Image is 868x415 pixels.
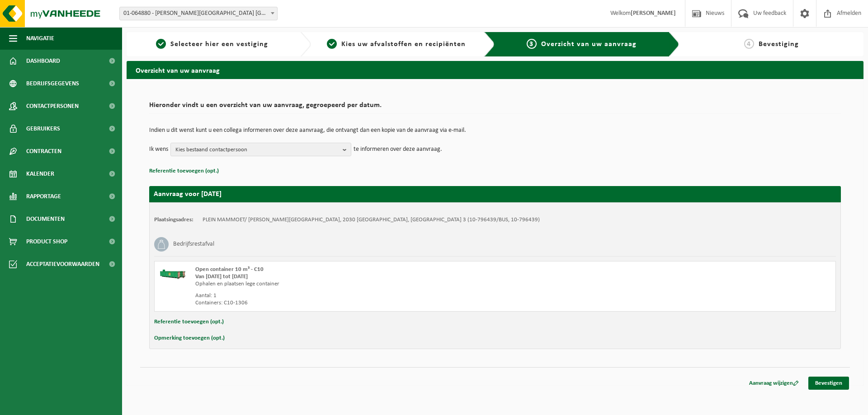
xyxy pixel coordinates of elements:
[154,217,193,223] strong: Plaatsingsadres:
[127,61,863,79] h2: Overzicht van uw aanvraag
[527,39,537,49] span: 3
[195,266,264,272] span: Open container 10 m³ - C10
[159,266,186,280] img: HK-XC-10-GN-00.png
[541,41,637,48] span: Overzicht van uw aanvraag
[195,292,531,299] div: Aantal: 1
[154,191,222,198] strong: Aanvraag voor [DATE]
[26,72,79,95] span: Bedrijfsgegevens
[175,143,339,157] span: Kies bestaand contactpersoon
[120,7,277,20] span: 01-064880 - C. STEINWEG BELGIUM - ANTWERPEN
[808,377,849,390] a: Bevestigen
[173,237,214,252] h3: Bedrijfsrestafval
[26,95,79,117] span: Contactpersonen
[170,143,351,156] button: Kies bestaand contactpersoon
[327,39,337,49] span: 2
[26,163,54,185] span: Kalender
[195,274,248,280] strong: Van [DATE] tot [DATE]
[203,216,540,224] td: PLEIN MAMMOET/ [PERSON_NAME][GEOGRAPHIC_DATA], 2030 [GEOGRAPHIC_DATA], [GEOGRAPHIC_DATA] 3 (10-79...
[742,377,806,390] a: Aanvraag wijzigen
[131,39,293,50] a: 1Selecteer hier een vestiging
[195,299,531,307] div: Containers: C10-1306
[149,102,841,114] h2: Hieronder vindt u een overzicht van uw aanvraag, gegroepeerd per datum.
[170,41,268,48] span: Selecteer hier een vestiging
[744,39,754,49] span: 4
[316,39,477,50] a: 2Kies uw afvalstoffen en recipiënten
[149,165,219,177] button: Referentie toevoegen (opt.)
[195,280,531,288] div: Ophalen en plaatsen lege container
[149,143,168,156] p: Ik wens
[341,41,466,48] span: Kies uw afvalstoffen en recipiënten
[354,143,442,156] p: te informeren over deze aanvraag.
[26,185,61,208] span: Rapportage
[759,41,799,48] span: Bevestiging
[26,50,60,72] span: Dashboard
[119,7,278,20] span: 01-064880 - C. STEINWEG BELGIUM - ANTWERPEN
[26,253,99,275] span: Acceptatievoorwaarden
[154,332,225,344] button: Opmerking toevoegen (opt.)
[631,10,676,17] strong: [PERSON_NAME]
[26,140,61,163] span: Contracten
[149,127,841,134] p: Indien u dit wenst kunt u een collega informeren over deze aanvraag, die ontvangt dan een kopie v...
[156,39,166,49] span: 1
[26,230,67,253] span: Product Shop
[154,316,224,328] button: Referentie toevoegen (opt.)
[26,117,60,140] span: Gebruikers
[26,27,54,50] span: Navigatie
[26,208,65,230] span: Documenten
